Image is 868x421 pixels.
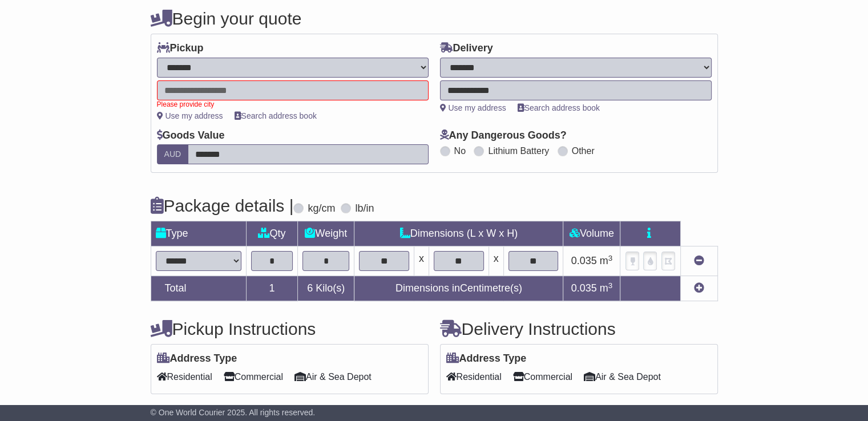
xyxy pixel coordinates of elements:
[307,282,313,294] span: 6
[600,255,613,266] span: m
[694,255,704,266] a: Remove this item
[488,246,503,276] td: x
[600,282,613,294] span: m
[518,103,600,112] a: Search address book
[454,145,466,156] label: No
[354,276,563,301] td: Dimensions in Centimetre(s)
[440,42,493,55] label: Delivery
[440,319,718,338] h4: Delivery Instructions
[571,255,597,266] span: 0.035
[151,408,316,417] span: © One World Courier 2025. All rights reserved.
[298,221,354,246] td: Weight
[513,368,572,386] span: Commercial
[246,221,298,246] td: Qty
[151,9,718,28] h4: Begin your quote
[157,353,237,365] label: Address Type
[584,368,661,386] span: Air & Sea Depot
[572,145,595,156] label: Other
[571,282,597,294] span: 0.035
[354,221,563,246] td: Dimensions (L x W x H)
[440,129,567,142] label: Any Dangerous Goods?
[224,368,283,386] span: Commercial
[157,368,212,386] span: Residential
[157,129,225,142] label: Goods Value
[694,282,704,294] a: Add new item
[414,246,429,276] td: x
[563,221,620,246] td: Volume
[608,254,613,262] sup: 3
[235,111,317,120] a: Search address book
[151,276,246,301] td: Total
[157,42,204,55] label: Pickup
[298,276,354,301] td: Kilo(s)
[151,196,294,215] h4: Package details |
[308,203,335,215] label: kg/cm
[446,368,502,386] span: Residential
[157,100,429,108] div: Please provide city
[355,203,374,215] label: lb/in
[488,145,549,156] label: Lithium Battery
[440,103,506,112] a: Use my address
[246,276,298,301] td: 1
[446,353,527,365] label: Address Type
[157,144,189,164] label: AUD
[294,368,372,386] span: Air & Sea Depot
[151,319,429,338] h4: Pickup Instructions
[157,111,223,120] a: Use my address
[151,221,246,246] td: Type
[608,281,613,290] sup: 3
